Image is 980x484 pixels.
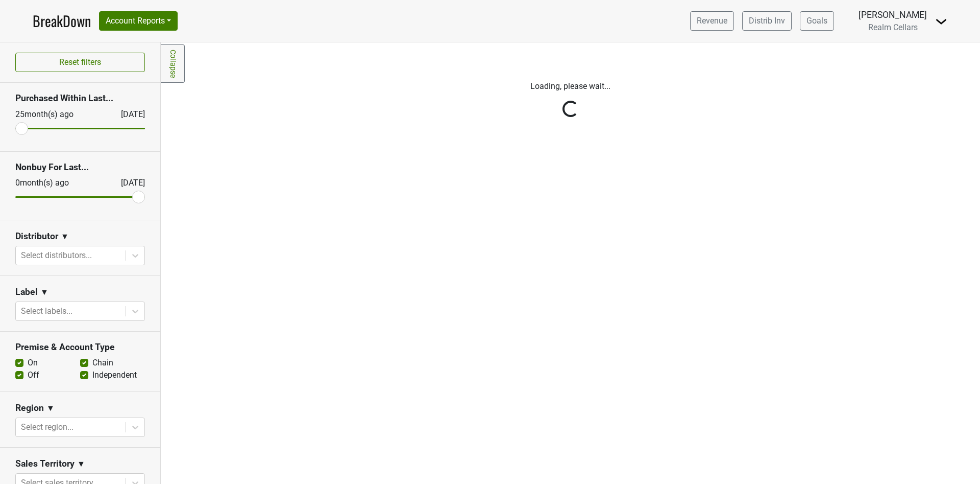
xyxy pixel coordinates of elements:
[287,80,854,93] p: Loading, please wait...
[99,11,178,31] button: Account Reports
[800,11,834,31] a: Goals
[690,11,734,31] a: Revenue
[859,8,927,21] div: [PERSON_NAME]
[33,10,91,32] a: BreakDown
[742,11,792,31] a: Distrib Inv
[868,22,918,32] span: Realm Cellars
[161,44,185,83] a: Collapse
[935,15,947,28] img: Dropdown Menu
